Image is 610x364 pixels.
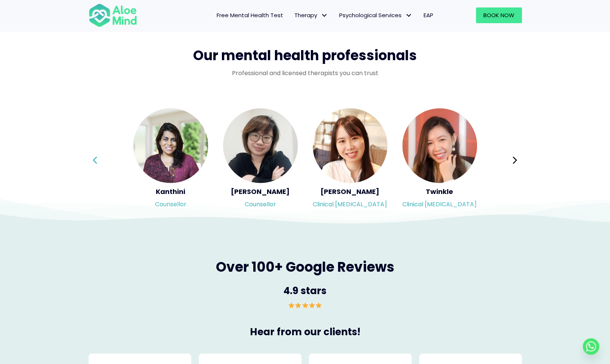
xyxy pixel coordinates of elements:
[424,11,433,19] span: EAP
[250,325,360,339] span: Hear from our clients!
[402,187,477,196] h5: Twinkle
[133,108,208,183] img: <h5>Kanthini</h5><p>Counsellor</p>
[313,108,387,212] a: <h5>Kher Yin</h5><p>Clinical psychologist</p> [PERSON_NAME]Clinical [MEDICAL_DATA]
[294,11,328,19] span: Therapy
[211,7,289,23] a: Free Mental Health Test
[402,108,477,212] a: <h5>Twinkle</h5><p>Clinical psychologist</p> TwinkleClinical [MEDICAL_DATA]
[217,11,283,19] span: Free Mental Health Test
[302,302,308,308] img: ⭐
[418,7,439,23] a: EAP
[476,7,522,23] a: Book Now
[339,11,412,19] span: Psychological Services
[133,187,208,196] h5: Kanthini
[216,257,394,277] span: Over 100+ Google Reviews
[403,10,414,21] span: Psychological Services: submenu
[483,11,514,19] span: Book Now
[289,7,334,23] a: TherapyTherapy: submenu
[402,108,477,183] img: <h5>Twinkle</h5><p>Clinical psychologist</p>
[147,7,439,23] nav: Menu
[193,46,417,65] span: Our mental health professionals
[316,302,322,308] img: ⭐
[133,108,208,212] a: <h5>Kanthini</h5><p>Counsellor</p> KanthiniCounsellor
[133,108,208,213] div: Slide 6 of 3
[288,302,294,308] img: ⭐
[223,108,298,213] div: Slide 7 of 3
[334,7,418,23] a: Psychological ServicesPsychological Services: submenu
[89,69,522,77] p: Professional and licensed therapists you can trust
[223,108,298,183] img: <h5>Yvonne</h5><p>Counsellor</p>
[223,187,298,196] h5: [PERSON_NAME]
[583,338,599,355] a: Whatsapp
[223,108,298,212] a: <h5>Yvonne</h5><p>Counsellor</p> [PERSON_NAME]Counsellor
[313,108,387,183] img: <h5>Kher Yin</h5><p>Clinical psychologist</p>
[319,10,330,21] span: Therapy: submenu
[295,302,301,308] img: ⭐
[402,108,477,213] div: Slide 9 of 3
[313,187,387,196] h5: [PERSON_NAME]
[284,284,326,297] span: 4.9 stars
[313,108,387,213] div: Slide 8 of 3
[89,3,137,28] img: Aloe mind Logo
[309,302,315,308] img: ⭐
